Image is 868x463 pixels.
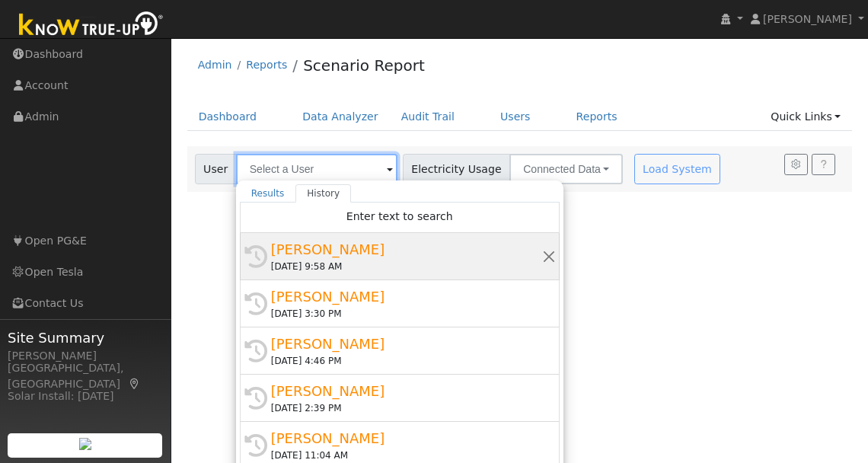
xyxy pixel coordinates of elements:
a: Reports [246,59,287,71]
button: Remove this history [542,248,557,264]
div: Solar Install: [DATE] [8,388,163,404]
img: Know True-Up [11,8,171,43]
input: Select a User [236,154,397,184]
button: Settings [784,154,808,175]
div: [PERSON_NAME] [271,239,542,260]
div: [PERSON_NAME] [271,381,542,401]
a: Audit Trail [390,103,466,131]
i: History [244,434,267,457]
i: History [244,245,267,268]
a: History [295,184,351,203]
span: Electricity Usage [403,154,510,184]
div: [DATE] 9:58 AM [271,260,542,273]
div: [GEOGRAPHIC_DATA], [GEOGRAPHIC_DATA] [8,360,163,392]
div: [DATE] 4:46 PM [271,354,542,368]
div: [DATE] 3:30 PM [271,307,542,321]
div: [PERSON_NAME] [271,334,542,354]
span: Enter text to search [346,210,453,222]
a: Users [489,103,542,131]
div: [DATE] 2:39 PM [271,401,542,415]
i: History [244,292,267,315]
a: Scenario Report [303,56,425,75]
span: Site Summary [8,327,163,348]
a: Results [240,184,296,203]
i: History [244,340,267,362]
a: Help Link [812,154,835,175]
div: [PERSON_NAME] [271,428,542,449]
a: Quick Links [759,103,852,131]
a: Map [128,378,142,390]
div: [DATE] 11:04 AM [271,449,542,462]
button: Connected Data [509,154,623,184]
a: Admin [198,59,232,71]
a: Dashboard [187,103,269,131]
a: Reports [565,103,629,131]
img: retrieve [79,438,91,450]
span: [PERSON_NAME] [763,13,852,25]
span: User [195,154,237,184]
a: Data Analyzer [291,103,390,131]
div: [PERSON_NAME] [8,348,163,364]
i: History [244,387,267,410]
div: [PERSON_NAME] [271,286,542,307]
